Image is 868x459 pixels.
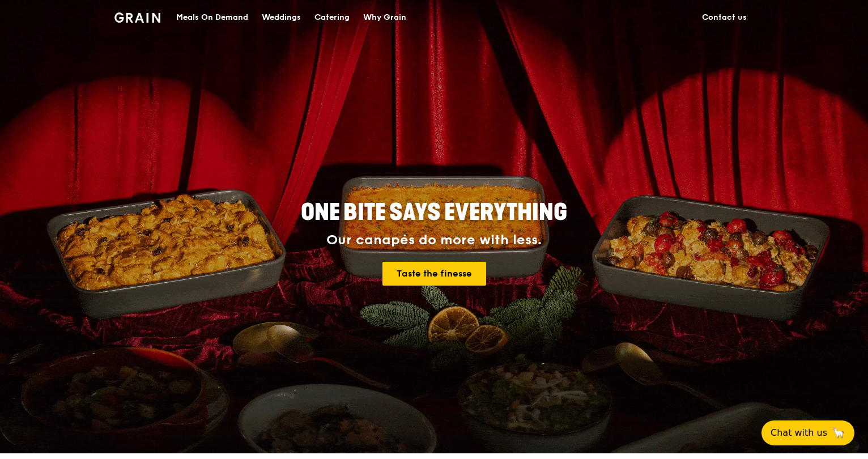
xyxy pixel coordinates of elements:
[262,1,301,35] div: Weddings
[832,426,845,440] span: 🦙
[771,426,827,440] span: Chat with us
[695,1,754,35] a: Contact us
[382,262,486,286] a: Taste the finesse
[761,420,854,445] button: Chat with us🦙
[363,1,406,35] div: Why Grain
[114,12,160,23] img: Grain
[255,1,308,35] a: Weddings
[356,1,413,35] a: Why Grain
[308,1,356,35] a: Catering
[314,1,350,35] div: Catering
[176,1,248,35] div: Meals On Demand
[230,232,638,248] div: Our canapés do more with less.
[301,199,567,226] span: ONE BITE SAYS EVERYTHING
